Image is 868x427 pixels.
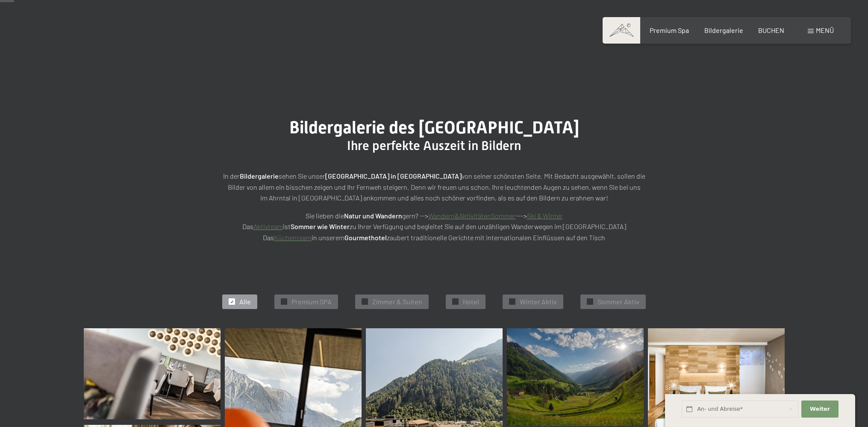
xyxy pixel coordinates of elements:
[801,400,838,418] button: Weiter
[665,384,702,391] span: Schnellanfrage
[240,172,279,180] strong: Bildergalerie
[230,299,234,305] span: ✓
[344,212,402,220] strong: Natur und Wandern
[84,328,221,419] img: Bildergalerie
[588,299,592,305] span: ✓
[758,26,784,34] a: BUCHEN
[704,26,743,34] a: Bildergalerie
[454,299,457,305] span: ✓
[816,26,834,34] span: Menü
[221,171,648,203] p: In der sehen Sie unser von seiner schönsten Seite. Mit Bedacht ausgewählt, sollen die Bilder von ...
[507,328,644,426] img: Bildergalerie
[597,297,639,306] span: Sommer Aktiv
[372,297,422,306] span: Zimmer & Suiten
[291,222,350,230] strong: Sommer wie Winter
[463,297,479,306] span: Hotel
[810,405,830,413] span: Weiter
[511,299,514,305] span: ✓
[650,26,689,34] a: Premium Spa
[221,210,648,243] p: Sie lieben die gern? --> ---> Das ist zu Ihrer Verfügung und begleitet Sie auf den unzähligen Wan...
[289,118,579,138] span: Bildergalerie des [GEOGRAPHIC_DATA]
[282,299,286,305] span: ✓
[291,297,332,306] span: Premium SPA
[520,297,557,306] span: Winter Aktiv
[527,212,563,220] a: Ski & Winter
[253,222,283,230] a: Aktivteam
[363,299,367,305] span: ✓
[325,172,462,180] strong: [GEOGRAPHIC_DATA] in [GEOGRAPHIC_DATA]
[428,212,516,220] a: Wandern&AktivitätenSommer
[347,138,521,153] span: Ihre perfekte Auszeit in Bildern
[239,297,251,306] span: Alle
[344,233,387,241] strong: Gourmethotel
[274,233,312,241] a: Küchenteam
